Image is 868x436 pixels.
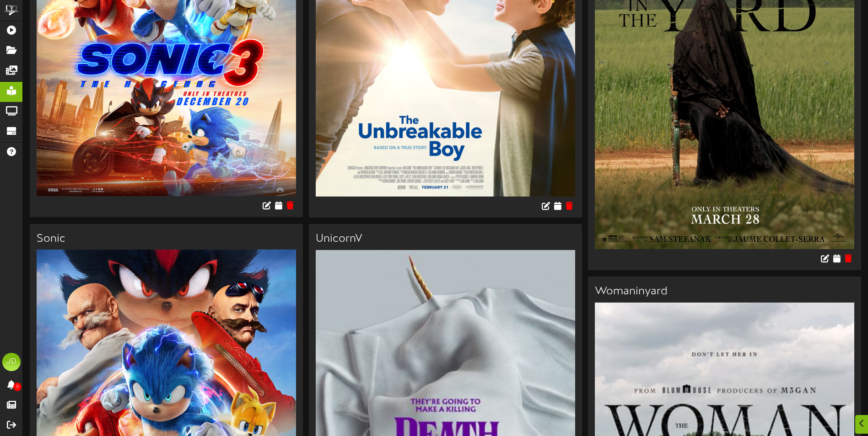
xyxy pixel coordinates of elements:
h3: UnicornV [316,233,575,245]
h3: Womaninyard [595,286,854,298]
div: JD [2,353,21,371]
span: 0 [13,383,22,391]
h3: Sonic [37,233,296,245]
